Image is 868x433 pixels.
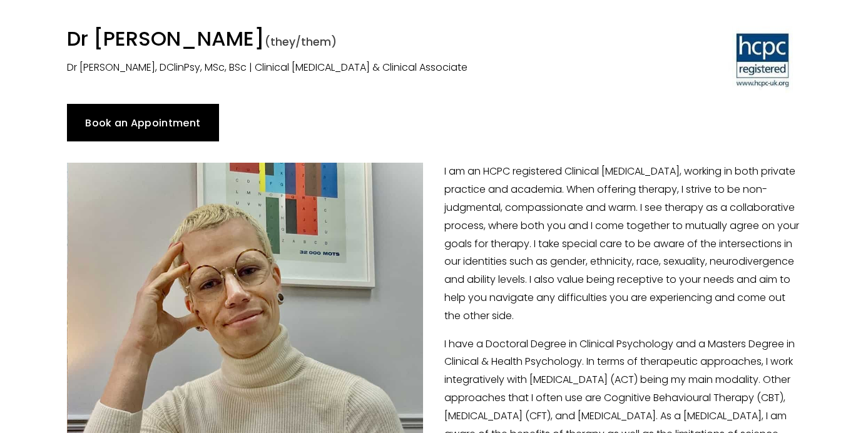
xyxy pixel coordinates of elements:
[67,163,801,325] p: I am an HCPC registered Clinical [MEDICAL_DATA], working in both private practice and academia. W...
[67,59,613,77] p: Dr [PERSON_NAME], DClinPsy, MSc, BSc | Clinical [MEDICAL_DATA] & Clinical Associate
[265,34,337,49] span: (they/them)
[67,26,613,55] h1: Dr [PERSON_NAME]
[67,104,219,141] a: Book an Appointment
